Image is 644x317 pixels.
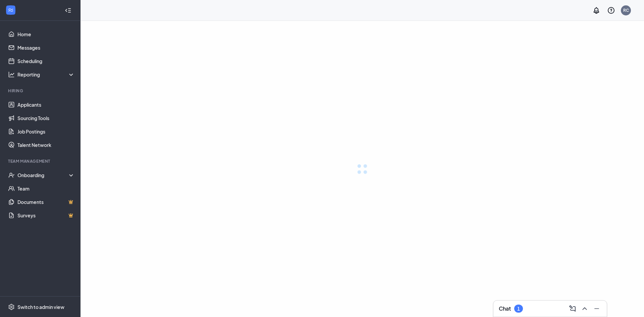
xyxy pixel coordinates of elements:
[591,303,601,314] button: Minimize
[17,138,75,152] a: Talent Network
[579,303,589,314] button: ChevronUp
[17,182,75,195] a: Team
[8,71,15,78] svg: Analysis
[593,305,601,313] svg: Minimize
[567,303,577,314] button: ComposeMessage
[17,111,75,125] a: Sourcing Tools
[8,304,15,310] svg: Settings
[17,195,75,209] a: DocumentsCrown
[8,88,73,94] div: Hiring
[8,172,15,178] svg: UserCheck
[517,306,520,312] div: 1
[581,305,589,313] svg: ChevronUp
[623,7,629,13] div: RC
[8,158,73,164] div: Team Management
[569,305,577,313] svg: ComposeMessage
[17,172,75,178] div: Onboarding
[17,28,75,41] a: Home
[592,6,600,14] svg: Notifications
[17,54,75,68] a: Scheduling
[17,98,75,111] a: Applicants
[17,71,75,78] div: Reporting
[607,6,615,14] svg: QuestionInfo
[499,305,511,312] h3: Chat
[17,304,64,310] div: Switch to admin view
[17,41,75,54] a: Messages
[17,125,75,138] a: Job Postings
[7,7,14,13] svg: WorkstreamLogo
[17,209,75,222] a: SurveysCrown
[65,7,71,14] svg: Collapse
